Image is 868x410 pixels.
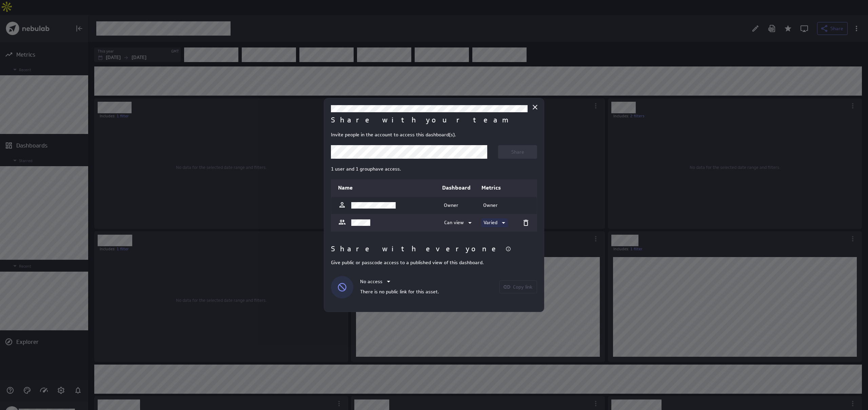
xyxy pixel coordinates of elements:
svg: USER [338,201,346,209]
span: Share [511,149,524,155]
p: Can view [444,219,464,226]
span: Copy link [513,284,532,290]
p: Varied [484,219,497,226]
span: Name [338,184,353,191]
p: There is no public link for this asset. [360,288,439,295]
p: Owner [483,202,498,209]
svg: GROUP [338,218,346,226]
h2: Share with everyone [331,244,501,255]
button: Can view [442,218,474,227]
button: Copy link [499,280,537,293]
p: 1 user and 1 group have access. [331,165,537,173]
div: Published view info panel button [505,245,512,253]
span: Metrics [481,184,501,191]
div: No access [360,277,393,286]
div: No access [358,277,393,286]
p: Invite people in the account to access this dashboard(s). [331,131,537,138]
p: Give public or passcode access to a published view of this dashboard. [331,259,537,266]
button: Varied [481,218,508,227]
h2: Share with your team [331,115,513,126]
div: Close [529,101,541,113]
p: Owner [444,202,458,209]
button: Share [498,145,537,159]
span: Dashboard [442,184,471,191]
div: Remove [522,219,530,227]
